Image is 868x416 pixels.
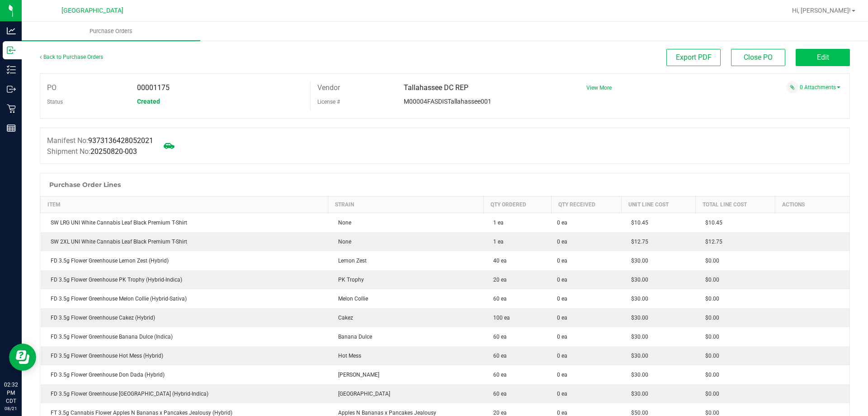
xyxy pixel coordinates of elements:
span: $50.00 [627,410,648,416]
span: [GEOGRAPHIC_DATA] [61,7,123,14]
span: 0 ea [557,333,567,341]
span: PK Trophy [334,277,364,283]
span: $30.00 [627,372,648,378]
span: $0.00 [701,372,719,378]
div: FD 3.5g Flower Greenhouse Don Dada (Hybrid) [46,371,323,379]
span: None [334,220,351,226]
span: 0 ea [557,219,567,227]
span: $12.75 [627,239,648,245]
span: 60 ea [489,296,507,302]
button: Edit [796,49,850,66]
span: 0 ea [557,257,567,265]
span: 60 ea [489,353,507,359]
span: 0 ea [557,314,567,322]
span: 0 ea [557,295,567,303]
span: 1 ea [489,220,504,226]
span: 0 ea [557,371,567,379]
span: Attach a document [786,81,798,93]
span: $30.00 [627,258,648,264]
label: PO [47,81,57,95]
span: $10.45 [701,220,722,226]
div: FD 3.5g Flower Greenhouse Lemon Zest (Hybrid) [46,257,323,265]
span: $0.00 [701,334,719,340]
span: 0 ea [557,238,567,246]
span: 0 ea [557,390,567,398]
span: Lemon Zest [334,258,367,264]
inline-svg: Inbound [7,46,16,55]
span: $30.00 [627,296,648,302]
span: 0 ea [557,352,567,360]
span: Tallahassee DC REP [404,83,468,92]
span: [GEOGRAPHIC_DATA] [334,391,390,397]
div: FD 3.5g Flower Greenhouse Banana Dulce (Indica) [46,333,323,341]
span: Purchase Orders [77,27,145,35]
a: 0 Attachments [800,84,840,91]
span: Export PDF [676,53,712,62]
inline-svg: Reports [7,124,16,133]
span: $30.00 [627,315,648,321]
span: 20250820-003 [90,147,137,156]
inline-svg: Analytics [7,26,16,35]
span: $12.75 [701,239,722,245]
label: Manifest No: [47,135,153,146]
div: SW 2XL UNI White Cannabis Leaf Black Premium T-Shirt [46,238,323,246]
span: 20 ea [489,277,507,283]
span: $0.00 [701,410,719,416]
span: 60 ea [489,334,507,340]
span: 40 ea [489,258,507,264]
inline-svg: Outbound [7,85,16,94]
label: Status [47,95,63,109]
th: Qty Received [552,196,622,213]
th: Total Line Cost [695,196,775,213]
span: Mark as not Arrived [160,137,178,155]
span: None [334,239,351,245]
span: $0.00 [701,391,719,397]
button: Close PO [731,49,785,66]
span: M00004FASDISTallahassee001 [404,98,491,105]
p: 08/21 [4,405,18,412]
span: $30.00 [627,334,648,340]
span: Close PO [744,53,773,62]
h1: Purchase Order Lines [49,181,121,188]
div: FD 3.5g Flower Greenhouse [GEOGRAPHIC_DATA] (Hybrid-Indica) [46,390,323,398]
span: Cakez [334,315,353,321]
iframe: Resource center [9,344,36,371]
button: Export PDF [666,49,721,66]
div: FD 3.5g Flower Greenhouse Cakez (Hybrid) [46,314,323,322]
th: Item [41,196,328,213]
label: Vendor [317,81,340,95]
span: Banana Dulce [334,334,372,340]
span: $0.00 [701,277,719,283]
a: View More [586,85,612,91]
th: Actions [775,196,849,213]
span: Melon Collie [334,296,368,302]
div: FD 3.5g Flower Greenhouse Melon Collie (Hybrid-Sativa) [46,295,323,303]
span: $0.00 [701,315,719,321]
span: $0.00 [701,258,719,264]
th: Qty Ordered [483,196,551,213]
span: 1 ea [489,239,504,245]
span: $30.00 [627,353,648,359]
th: Strain [328,196,483,213]
span: $0.00 [701,353,719,359]
div: FD 3.5g Flower Greenhouse Hot Mess (Hybrid) [46,352,323,360]
span: 9373136428052021 [88,136,153,145]
inline-svg: Retail [7,104,16,113]
a: Purchase Orders [22,22,200,41]
span: Edit [817,53,829,62]
span: Created [137,98,160,105]
span: 00001175 [137,83,170,92]
label: License # [317,95,340,109]
span: $30.00 [627,277,648,283]
th: Unit Line Cost [621,196,695,213]
span: 60 ea [489,391,507,397]
span: 100 ea [489,315,510,321]
span: $0.00 [701,296,719,302]
p: 02:32 PM CDT [4,381,18,405]
span: Apples N Bananas x Pancakes Jealousy [334,410,436,416]
span: [PERSON_NAME] [334,372,379,378]
a: Back to Purchase Orders [40,54,103,60]
span: Hot Mess [334,353,361,359]
div: SW LRG UNI White Cannabis Leaf Black Premium T-Shirt [46,219,323,227]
